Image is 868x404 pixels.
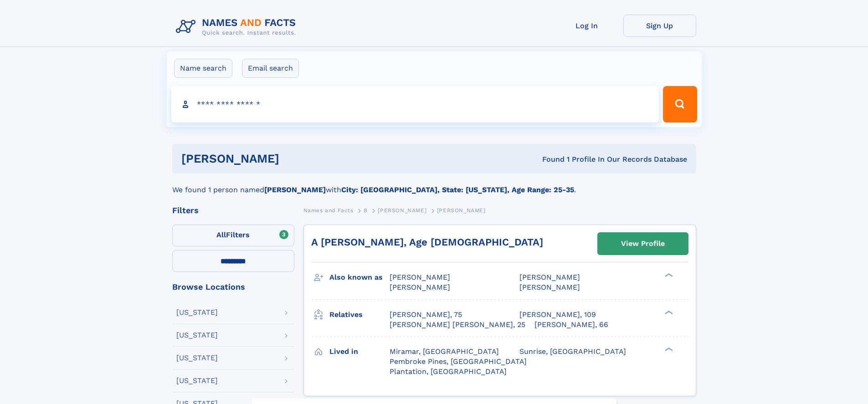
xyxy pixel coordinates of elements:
[176,377,218,384] div: [US_STATE]
[174,59,232,78] label: Name search
[329,344,390,359] h3: Lived in
[663,346,673,352] div: ❯
[598,233,688,255] a: View Profile
[437,207,486,214] span: [PERSON_NAME]
[176,354,218,362] div: [US_STATE]
[411,154,687,164] div: Found 1 Profile In Our Records Database
[390,283,450,291] span: [PERSON_NAME]
[364,207,368,214] span: B
[172,174,696,195] div: We found 1 person named with .
[329,307,390,322] h3: Relatives
[390,310,462,320] a: [PERSON_NAME], 75
[550,15,623,37] a: Log In
[303,205,354,216] a: Names and Facts
[663,86,697,123] button: Search Button
[329,270,390,285] h3: Also known as
[242,59,299,78] label: Email search
[341,185,574,194] b: City: [GEOGRAPHIC_DATA], State: [US_STATE], Age Range: 25-35
[181,153,411,164] h1: [PERSON_NAME]
[519,273,580,281] span: [PERSON_NAME]
[663,272,673,278] div: ❯
[390,367,507,376] span: Plantation, [GEOGRAPHIC_DATA]
[171,86,659,123] input: search input
[519,310,596,320] a: [PERSON_NAME], 109
[534,320,608,330] a: [PERSON_NAME], 66
[390,357,527,366] span: Pembroke Pines, [GEOGRAPHIC_DATA]
[172,283,294,291] div: Browse Locations
[264,185,326,194] b: [PERSON_NAME]
[390,273,450,281] span: [PERSON_NAME]
[172,225,294,246] label: Filters
[519,347,626,356] span: Sunrise, [GEOGRAPHIC_DATA]
[390,347,499,356] span: Miramar, [GEOGRAPHIC_DATA]
[172,15,303,39] img: Logo Names and Facts
[378,205,426,216] a: [PERSON_NAME]
[663,309,673,315] div: ❯
[176,309,218,316] div: [US_STATE]
[519,283,580,291] span: [PERSON_NAME]
[378,207,426,214] span: [PERSON_NAME]
[364,205,368,216] a: B
[390,320,525,330] a: [PERSON_NAME] [PERSON_NAME], 25
[176,332,218,339] div: [US_STATE]
[216,230,226,239] span: All
[172,206,294,215] div: Filters
[621,233,665,254] div: View Profile
[623,15,696,37] a: Sign Up
[311,236,543,248] a: A [PERSON_NAME], Age [DEMOGRAPHIC_DATA]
